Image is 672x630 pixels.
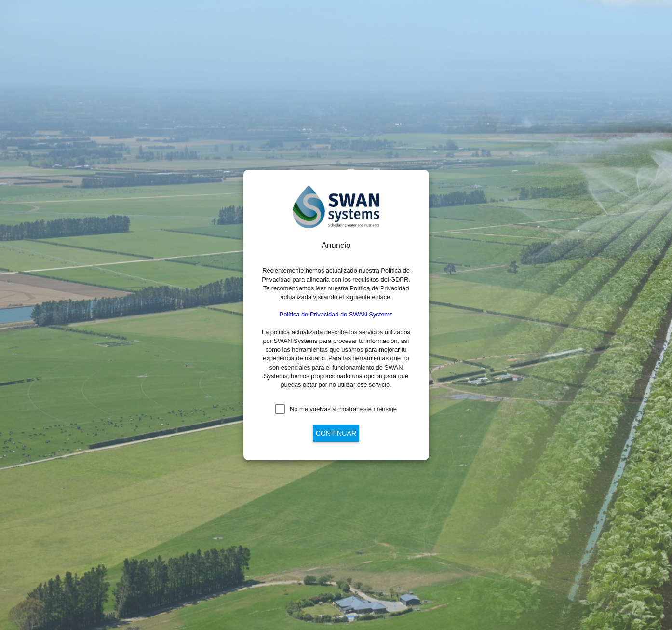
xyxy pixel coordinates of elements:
[259,240,414,251] div: Anuncio
[313,425,359,442] button: Continuar
[293,185,379,228] img: SWAN-Landscape-Logo-Colour.png
[262,267,410,301] span: Recientemente hemos actualizado nuestra Política de Privacidad para alinearla con los requisitos ...
[280,311,393,318] a: Política de Privacidad de SWAN Systems
[275,404,397,414] md-checkbox: No me vuelvas a mostrar este mensaje
[262,329,410,388] span: La política actualizada describe los servicios utilizados por SWAN Systems para procesar tu infor...
[290,405,397,413] div: No me vuelvas a mostrar este mensaje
